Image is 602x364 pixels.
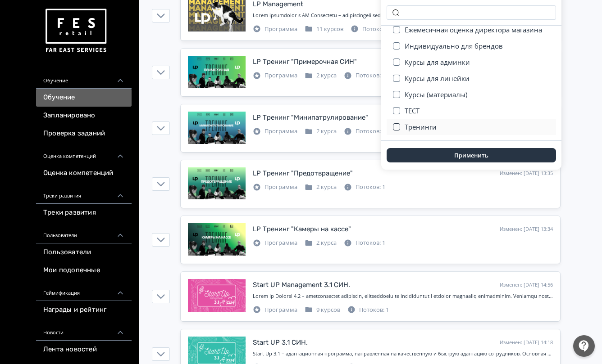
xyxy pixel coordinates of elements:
div: Изменен: [DATE] 13:34 [500,225,553,233]
div: Пользователи [36,222,132,243]
div: Добро пожаловать в LP Management – адаптационная программа по предотвращению потерь. LP Managemen... [253,12,553,19]
img: https://files.teachbase.ru/system/account/57463/logo/medium-936fc5084dd2c598f50a98b9cbe0469a.png [43,5,108,56]
button: Курсы (материалы) [405,86,551,103]
a: Обучение [36,89,132,107]
div: Потоков: 1 [344,127,385,136]
button: ТЕСТ [405,103,551,119]
span: Тренинги [405,122,437,131]
div: Программа [253,238,297,247]
div: 2 курса [305,71,337,80]
div: Изменен: [DATE] 14:18 [500,339,553,346]
span: ТЕСТ [405,106,420,115]
span: Ежемесячная оценка директора магазина [405,25,542,34]
div: LP Тренинг "Минипатрулирование" [253,112,368,123]
div: Start Up Manager 3.1 – адаптационная программа, направленная на качественную и быструю адаптацию ... [253,292,553,300]
div: Потоков: 1 [351,25,392,34]
a: Проверка заданий [36,125,132,143]
a: Запланировано [36,107,132,125]
a: Мои подопечные [36,261,132,279]
button: Ежемесячная оценка директора магазина [405,22,551,38]
a: Лента новостей [36,341,132,359]
div: Start UP Management 3.1 СИН. [253,280,350,290]
div: Треки развития [36,182,132,204]
div: 11 курсов [305,25,343,34]
div: Изменен: [DATE] 14:56 [500,281,553,289]
div: Программа [253,71,297,80]
div: LP Тренинг "Камеры на кассе" [253,224,351,234]
div: 2 курса [305,127,337,136]
span: Курсы для линейки [405,74,470,83]
a: Треки развития [36,204,132,222]
button: Курсы для админки [405,54,551,70]
span: Курсы (материалы) [405,90,467,99]
div: Start Up 3.1 – адаптационная программа, направленная на качественную и быструю адаптацию сотрудни... [253,350,553,358]
div: Изменен: [DATE] 13:35 [500,170,553,177]
div: Программа [253,127,297,136]
div: 2 курса [305,183,337,192]
button: Применить [387,148,556,162]
button: Индивидуально для брендов [405,38,551,54]
div: Геймификация [36,279,132,301]
div: Start UP 3.1 СИН. [253,337,308,348]
div: 9 курсов [305,306,340,315]
div: Программа [253,306,297,315]
div: Программа [253,25,297,34]
a: Пользователи [36,243,132,261]
span: Индивидуально для брендов [405,41,503,50]
button: Курсы для линейки [405,70,551,86]
div: 2 курса [305,238,337,247]
a: Награды и рейтинг [36,301,132,319]
div: Потоков: 1 [344,71,385,80]
span: Курсы для админки [405,58,470,67]
div: LP Тренинг "Примерочная СИН" [253,57,357,67]
div: Оценка компетенций [36,143,132,164]
div: Новости [36,319,132,341]
div: Потоков: 1 [344,183,385,192]
div: Потоков: 1 [344,238,385,247]
button: Тренинги [405,119,551,135]
div: LP Тренинг "Предотвращение" [253,168,353,179]
div: Потоков: 1 [347,306,389,315]
a: Оценка компетенций [36,164,132,182]
div: Программа [253,183,297,192]
div: Обучение [36,67,132,89]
